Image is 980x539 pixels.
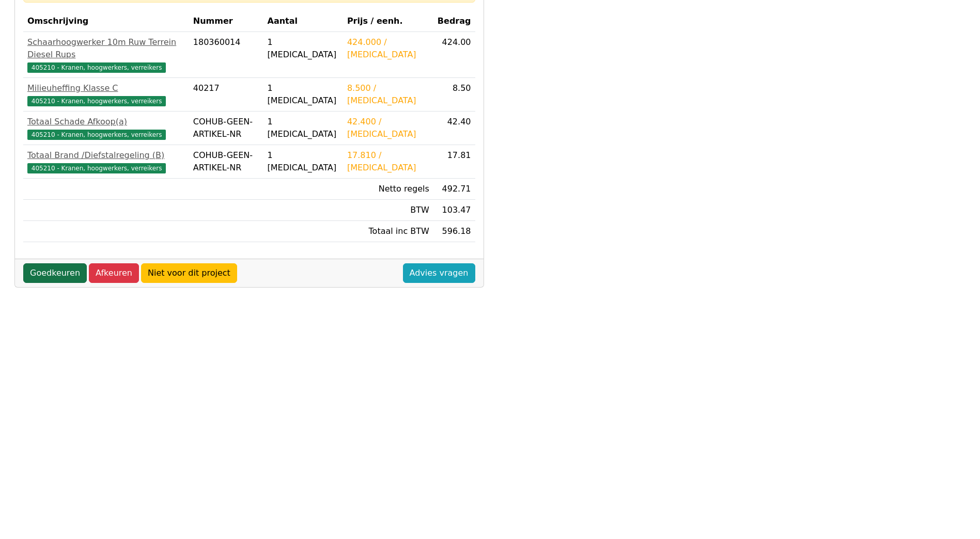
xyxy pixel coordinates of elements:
[268,82,339,107] div: 1 [MEDICAL_DATA]
[433,200,475,221] td: 103.47
[89,263,139,283] a: Afkeuren
[189,112,263,145] td: COHUB-GEEN-ARTIKEL-NR
[347,82,429,107] div: 8.500 / [MEDICAL_DATA]
[347,116,429,140] div: 42.400 / [MEDICAL_DATA]
[189,78,263,112] td: 40217
[27,163,166,173] span: 405210 - Kranen, hoogwerkers, verreikers
[189,11,263,32] th: Nummer
[433,32,475,78] td: 424.00
[343,11,433,32] th: Prijs / eenh.
[27,82,185,94] div: Milieuheffing Klasse C
[27,130,166,140] span: 405210 - Kranen, hoogwerkers, verreikers
[189,32,263,78] td: 180360014
[433,179,475,200] td: 492.71
[343,179,433,200] td: Netto regels
[141,263,237,283] a: Niet voor dit project
[433,145,475,179] td: 17.81
[27,36,185,61] div: Schaarhoogwerker 10m Ruw Terrein Diesel Rups
[27,149,185,162] div: Totaal Brand /Diefstalregeling (B)
[27,62,166,73] span: 405210 - Kranen, hoogwerkers, verreikers
[27,116,185,140] a: Totaal Schade Afkoop(a)405210 - Kranen, hoogwerkers, verreikers
[23,11,189,32] th: Omschrijving
[347,149,429,174] div: 17.810 / [MEDICAL_DATA]
[27,116,185,128] div: Totaal Schade Afkoop(a)
[263,11,343,32] th: Aantal
[27,96,166,106] span: 405210 - Kranen, hoogwerkers, verreikers
[268,36,339,61] div: 1 [MEDICAL_DATA]
[268,116,339,140] div: 1 [MEDICAL_DATA]
[343,221,433,242] td: Totaal inc BTW
[433,221,475,242] td: 596.18
[189,145,263,179] td: COHUB-GEEN-ARTIKEL-NR
[433,78,475,112] td: 8.50
[27,36,185,73] a: Schaarhoogwerker 10m Ruw Terrein Diesel Rups405210 - Kranen, hoogwerkers, verreikers
[23,263,87,283] a: Goedkeuren
[268,149,339,174] div: 1 [MEDICAL_DATA]
[433,11,475,32] th: Bedrag
[343,200,433,221] td: BTW
[403,263,475,283] a: Advies vragen
[27,82,185,107] a: Milieuheffing Klasse C405210 - Kranen, hoogwerkers, verreikers
[347,36,429,61] div: 424.000 / [MEDICAL_DATA]
[27,149,185,174] a: Totaal Brand /Diefstalregeling (B)405210 - Kranen, hoogwerkers, verreikers
[433,112,475,145] td: 42.40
